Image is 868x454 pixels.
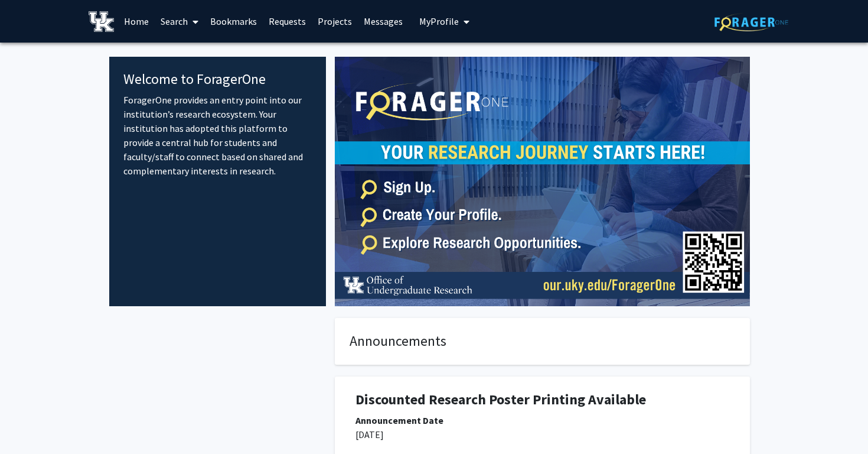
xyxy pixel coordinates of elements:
[263,1,312,42] a: Requests
[89,11,114,32] img: University of Kentucky Logo
[355,427,729,442] p: [DATE]
[355,413,729,427] div: Announcement Date
[118,1,155,42] a: Home
[355,391,729,408] h1: Discounted Research Poster Printing Available
[714,13,788,31] img: ForagerOne Logo
[335,57,750,306] img: Cover Image
[312,1,358,42] a: Projects
[155,1,204,42] a: Search
[9,401,50,445] iframe: Chat
[204,1,263,42] a: Bookmarks
[123,93,312,178] p: ForagerOne provides an entry point into our institution’s research ecosystem. Your institution ha...
[123,71,312,88] h4: Welcome to ForagerOne
[358,1,409,42] a: Messages
[350,333,735,350] h4: Announcements
[419,15,459,27] span: My Profile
